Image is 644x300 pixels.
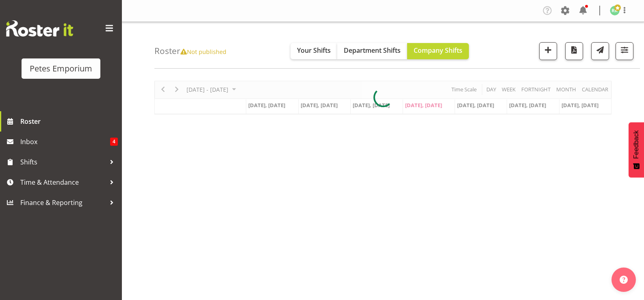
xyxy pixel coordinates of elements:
[565,42,583,60] button: Download a PDF of the roster according to the set date range.
[297,46,331,55] span: Your Shifts
[20,196,106,209] span: Finance & Reporting
[180,47,226,56] span: Not published
[20,176,106,188] span: Time & Attendance
[337,43,407,59] button: Department Shifts
[20,115,118,127] span: Roster
[610,6,620,15] img: ruth-robertson-taylor722.jpg
[20,136,110,148] span: Inbox
[633,130,640,159] span: Feedback
[539,42,557,60] button: Add a new shift
[407,43,469,59] button: Company Shifts
[414,46,462,55] span: Company Shifts
[291,43,337,59] button: Your Shifts
[6,20,73,37] img: Rosterit website logo
[154,46,226,56] h4: Roster
[620,276,628,284] img: help-xxl-2.png
[344,46,401,55] span: Department Shifts
[110,138,118,146] span: 4
[629,122,644,177] button: Feedback - Show survey
[20,156,106,168] span: Shifts
[591,42,609,60] button: Send a list of all shifts for the selected filtered period to all rostered employees.
[30,63,92,75] div: Petes Emporium
[616,42,633,60] button: Filter Shifts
